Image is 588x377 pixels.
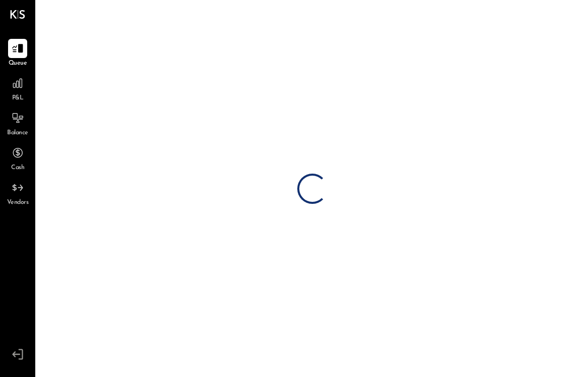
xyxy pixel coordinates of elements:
span: Vendors [7,198,29,207]
a: Queue [1,39,35,68]
span: Cash [11,164,24,173]
span: P&L [12,94,24,103]
span: Balance [7,129,28,138]
a: P&L [1,74,35,103]
a: Vendors [1,178,35,207]
a: Cash [1,143,35,173]
span: Queue [9,59,27,68]
a: Balance [1,109,35,138]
